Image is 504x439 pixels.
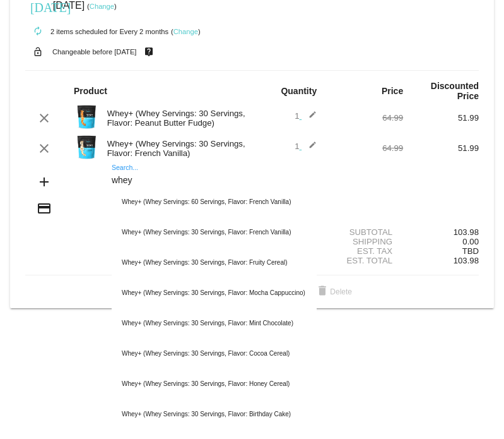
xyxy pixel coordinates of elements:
[462,237,479,246] span: 0.00
[171,28,201,35] small: ( )
[281,86,317,96] strong: Quantity
[295,141,317,151] span: 1
[112,399,317,430] div: Whey+ (Whey Servings: 30 Servings, Flavor: Birthday Cake)
[403,143,479,153] div: 51.99
[302,111,317,126] mat-icon: edit
[327,227,403,237] div: Subtotal
[315,287,352,296] span: Delete
[90,3,114,10] a: Change
[112,339,317,369] div: Whey+ (Whey Servings: 30 Servings, Flavor: Cocoa Cereal)
[74,86,107,96] strong: Product
[327,143,403,153] div: 64.99
[101,139,252,158] div: Whey+ (Whey Servings: 30 Servings, Flavor: French Vanilla)
[382,86,403,96] strong: Price
[52,48,137,56] small: Changeable before [DATE]
[37,111,52,126] mat-icon: clear
[112,187,317,217] div: Whey+ (Whey Servings: 60 Servings, Flavor: French Vanilla)
[37,201,52,216] mat-icon: credit_card
[302,141,317,156] mat-icon: edit
[403,227,479,237] div: 103.98
[327,246,403,256] div: Est. Tax
[327,256,403,265] div: Est. Total
[87,3,117,10] small: ( )
[462,246,479,256] span: TBD
[431,81,479,101] strong: Discounted Price
[74,135,99,160] img: Image-1-Carousel-Whey-2lb-Vanilla-no-badge-Transp.png
[112,278,317,308] div: Whey+ (Whey Servings: 30 Servings, Flavor: Mocha Cappuccino)
[101,109,252,128] div: Whey+ (Whey Servings: 30 Servings, Flavor: Peanut Butter Fudge)
[25,28,168,35] small: 2 items scheduled for Every 2 months
[141,44,156,60] mat-icon: live_help
[315,284,330,299] mat-icon: delete
[403,113,479,123] div: 51.99
[112,217,317,248] div: Whey+ (Whey Servings: 30 Servings, Flavor: French Vanilla)
[295,111,317,121] span: 1
[74,104,99,129] img: Image-1-Whey-2lb-Peanut-Butter-Fudge-1000x1000-1.png
[327,237,403,246] div: Shipping
[112,176,317,186] input: Search...
[305,280,362,303] button: Delete
[112,248,317,278] div: Whey+ (Whey Servings: 30 Servings, Flavor: Fruity Cereal)
[454,256,479,265] span: 103.98
[37,174,52,189] mat-icon: add
[30,44,45,60] mat-icon: lock_open
[327,113,403,123] div: 64.99
[112,308,317,339] div: Whey+ (Whey Servings: 30 Servings, Flavor: Mint Chocolate)
[30,24,45,39] mat-icon: autorenew
[173,28,198,35] a: Change
[112,369,317,399] div: Whey+ (Whey Servings: 30 Servings, Flavor: Honey Cereal)
[37,141,52,156] mat-icon: clear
